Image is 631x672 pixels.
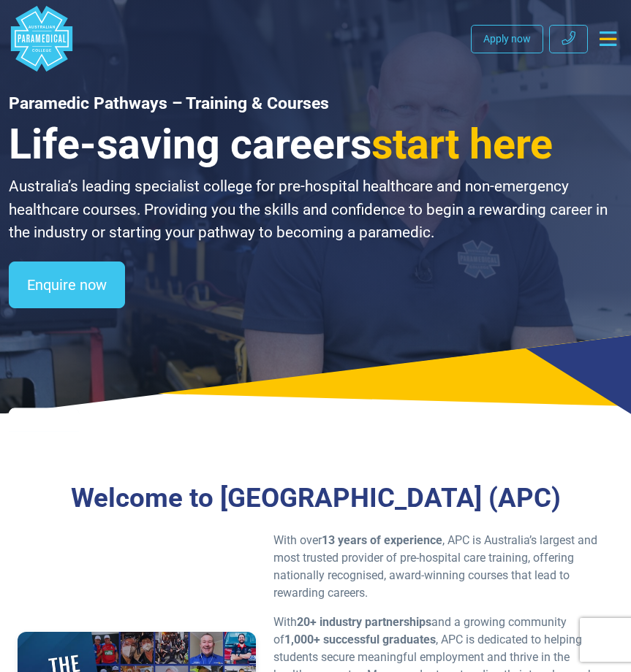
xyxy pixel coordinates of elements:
[471,25,543,53] a: Apply now
[594,26,622,52] button: Toggle navigation
[9,6,75,72] a: Australian Paramedical College
[322,533,442,547] strong: 13 years of experience
[9,93,622,114] h1: Paramedic Pathways – Training & Courses
[273,532,613,602] p: With over , APC is Australia’s largest and most trusted provider of pre-hospital care training, o...
[297,615,431,629] strong: 20+ industry partnerships
[18,482,613,514] h3: Welcome to [GEOGRAPHIC_DATA] (APC)
[9,120,622,170] h3: Life-saving careers
[284,633,436,646] strong: 1,000+ successful graduates
[371,120,553,169] span: start here
[9,261,125,308] a: Enquire now
[9,175,622,243] p: Australia’s leading specialist college for pre-hospital healthcare and non-emergency healthcare c...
